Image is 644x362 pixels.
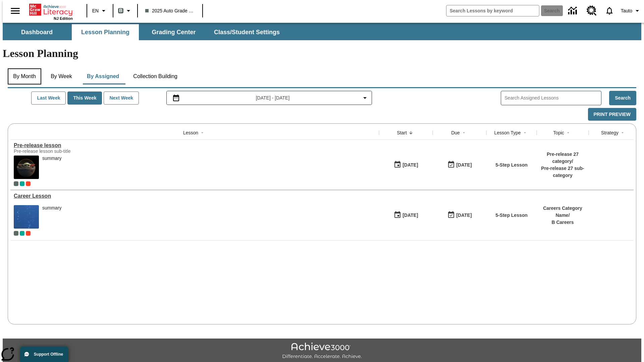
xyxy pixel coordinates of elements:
[72,24,139,40] button: Lesson Planning
[81,28,129,36] span: Lesson Planning
[3,47,641,60] h1: Lesson Planning
[26,181,31,186] div: Test 1
[119,6,122,15] span: B
[456,161,472,169] div: [DATE]
[451,129,460,136] div: Due
[460,129,468,137] button: Sort
[21,28,53,36] span: Dashboard
[42,156,62,179] div: summary
[14,231,18,236] div: Current Class
[504,93,601,103] input: Search Assigned Lessons
[540,151,585,165] p: Pre-release 27 category /
[3,24,70,40] button: Dashboard
[8,68,41,84] button: By Month
[445,209,474,222] button: 01/17/26: Last day the lesson can be accessed
[92,7,99,14] span: EN
[621,7,632,14] span: Tauto
[20,231,24,236] div: 2025 Auto Grade 1 A
[14,142,376,148] a: Pre-release lesson, Lessons
[45,68,78,84] button: By Week
[145,7,195,14] span: 2025 Auto Grade 1 B
[14,193,376,199] div: Career Lesson
[407,129,415,137] button: Sort
[5,1,25,21] button: Open side menu
[14,142,376,148] div: Pre-release lesson
[601,2,618,19] a: Notifications
[588,108,636,121] button: Print Preview
[540,219,585,226] p: B Careers
[14,193,376,199] a: Career Lesson, Lessons
[29,2,73,20] div: Home
[495,162,528,169] p: 5-Step Lesson
[42,205,62,211] div: summary
[402,161,418,169] div: [DATE]
[495,212,528,219] p: 5-Step Lesson
[14,181,18,186] div: Current Class
[34,352,63,357] span: Support Offline
[619,129,627,137] button: Sort
[14,148,114,154] div: Pre-release lesson sub-title
[169,94,369,102] button: Select the date range menu item
[152,28,196,36] span: Grading Center
[618,5,644,17] button: Profile/Settings
[583,2,601,20] a: Resource Center, Will open in new tab
[446,5,539,16] input: search field
[601,129,619,136] div: Strategy
[256,95,290,102] span: [DATE] - [DATE]
[31,92,66,105] button: Last Week
[42,156,62,161] div: summary
[521,129,529,137] button: Sort
[209,24,285,40] button: Class/Student Settings
[82,68,124,84] button: By Assigned
[54,16,73,20] span: NJ Edition
[609,91,636,105] button: Search
[128,68,183,84] button: Collection Building
[391,159,420,171] button: 01/22/25: First time the lesson was available
[540,165,585,179] p: Pre-release 27 sub-category
[397,129,407,136] div: Start
[391,209,420,222] button: 01/13/25: First time the lesson was available
[564,129,572,137] button: Sort
[445,159,474,171] button: 01/25/26: Last day the lesson can be accessed
[29,3,73,16] a: Home
[14,205,39,229] img: fish
[104,92,139,105] button: Next Week
[140,24,207,40] button: Grading Center
[198,129,206,137] button: Sort
[42,205,62,229] div: summary
[115,5,135,17] button: Boost Class color is gray green. Change class color
[402,211,418,220] div: [DATE]
[494,129,521,136] div: Lesson Type
[3,24,286,40] div: SubNavbar
[214,28,280,36] span: Class/Student Settings
[14,156,39,179] img: hero alt text
[3,23,641,40] div: SubNavbar
[89,5,111,17] button: Language: EN, Select a language
[282,343,362,360] img: Achieve3000 Differentiate Accelerate Achieve
[361,94,369,102] svg: Collapse Date Range Filter
[183,129,198,136] div: Lesson
[564,2,583,20] a: Data Center
[26,231,31,236] div: Test 1
[20,347,68,362] button: Support Offline
[20,181,24,186] div: 2025 Auto Grade 1 A
[67,92,102,105] button: This Week
[553,129,564,136] div: Topic
[456,211,472,220] div: [DATE]
[540,205,585,219] p: Careers Category Name /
